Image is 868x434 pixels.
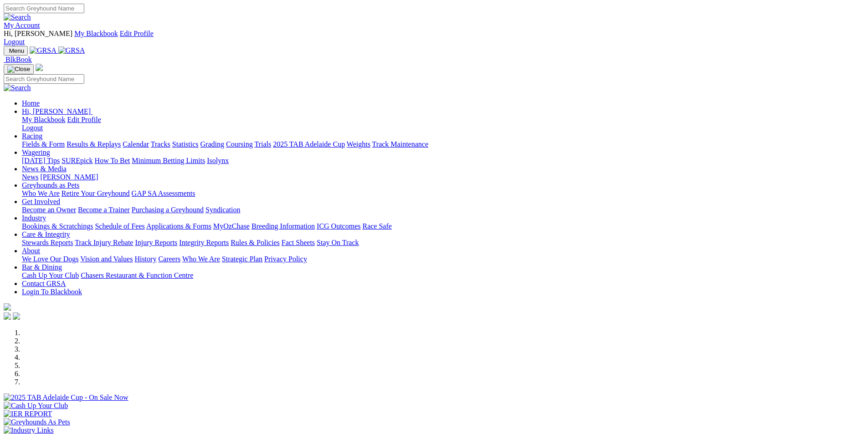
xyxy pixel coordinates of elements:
a: History [134,255,156,263]
a: About [22,247,40,255]
a: How To Bet [95,157,130,164]
div: Bar & Dining [22,271,864,280]
a: [DATE] Tips [22,157,60,164]
div: Hi, [PERSON_NAME] [22,116,864,132]
div: Care & Integrity [22,239,864,247]
a: Stewards Reports [22,239,73,246]
input: Search [4,4,84,13]
a: Racing [22,132,42,140]
a: My Blackbook [22,116,66,123]
input: Search [4,74,84,84]
span: Menu [9,47,24,54]
a: BlkBook [4,56,32,63]
a: Bookings & Scratchings [22,222,93,230]
a: GAP SA Assessments [132,189,195,197]
div: Greyhounds as Pets [22,189,864,198]
a: Track Injury Rebate [75,239,133,246]
div: About [22,255,864,263]
a: Race Safe [362,222,391,230]
a: Minimum Betting Limits [132,157,205,164]
img: GRSA [58,46,85,55]
a: Coursing [226,140,253,148]
a: Care & Integrity [22,230,70,238]
a: Retire Your Greyhound [62,189,130,197]
div: Industry [22,222,864,230]
a: Become an Owner [22,206,76,214]
a: Weights [347,140,370,148]
a: My Blackbook [74,30,118,37]
span: Hi, [PERSON_NAME] [22,107,91,115]
img: logo-grsa-white.png [36,64,43,71]
div: Get Involved [22,206,864,214]
a: Syndication [205,206,240,214]
a: Careers [158,255,180,263]
a: Fact Sheets [282,239,315,246]
a: Edit Profile [67,116,101,123]
a: Results & Replays [67,140,121,148]
a: Integrity Reports [179,239,229,246]
a: Who We Are [22,189,60,197]
img: Greyhounds As Pets [4,418,70,426]
a: Industry [22,214,46,222]
a: Breeding Information [252,222,315,230]
a: Chasers Restaurant & Function Centre [81,271,193,279]
a: Login To Blackbook [22,288,82,296]
img: Search [4,84,31,92]
div: News & Media [22,173,864,181]
a: We Love Our Dogs [22,255,78,263]
span: Hi, [PERSON_NAME] [4,30,72,37]
a: Wagering [22,148,50,156]
img: Cash Up Your Club [4,402,68,410]
a: Schedule of Fees [95,222,144,230]
a: Cash Up Your Club [22,271,79,279]
a: News [22,173,38,181]
a: Purchasing a Greyhound [132,206,204,214]
img: twitter.svg [13,312,20,320]
a: Injury Reports [135,239,177,246]
a: Applications & Forms [146,222,211,230]
img: GRSA [30,46,56,55]
img: logo-grsa-white.png [4,303,11,311]
a: Grading [200,140,224,148]
a: 2025 TAB Adelaide Cup [273,140,345,148]
a: Hi, [PERSON_NAME] [22,107,92,115]
a: ICG Outcomes [317,222,360,230]
a: My Account [4,21,40,29]
a: MyOzChase [213,222,250,230]
a: Tracks [151,140,170,148]
a: Get Involved [22,198,60,205]
a: Statistics [172,140,199,148]
a: Strategic Plan [222,255,262,263]
a: Bar & Dining [22,263,62,271]
a: Greyhounds as Pets [22,181,79,189]
a: Who We Are [182,255,220,263]
a: Logout [22,124,43,132]
a: Stay On Track [317,239,359,246]
a: Edit Profile [120,30,154,37]
a: [PERSON_NAME] [40,173,98,181]
a: Privacy Policy [264,255,307,263]
button: Toggle navigation [4,64,34,74]
a: Vision and Values [80,255,133,263]
img: Search [4,13,31,21]
img: Close [7,66,30,73]
a: Rules & Policies [231,239,280,246]
div: Racing [22,140,864,148]
a: News & Media [22,165,67,173]
div: Wagering [22,157,864,165]
a: Fields & Form [22,140,65,148]
a: Contact GRSA [22,280,66,287]
a: SUREpick [62,157,92,164]
a: Isolynx [207,157,229,164]
a: Trials [254,140,271,148]
div: My Account [4,30,864,46]
img: facebook.svg [4,312,11,320]
img: IER REPORT [4,410,52,418]
a: Home [22,99,40,107]
a: Become a Trainer [78,206,130,214]
span: BlkBook [5,56,32,63]
button: Toggle navigation [4,46,28,56]
a: Calendar [123,140,149,148]
a: Track Maintenance [372,140,428,148]
img: 2025 TAB Adelaide Cup - On Sale Now [4,393,128,402]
